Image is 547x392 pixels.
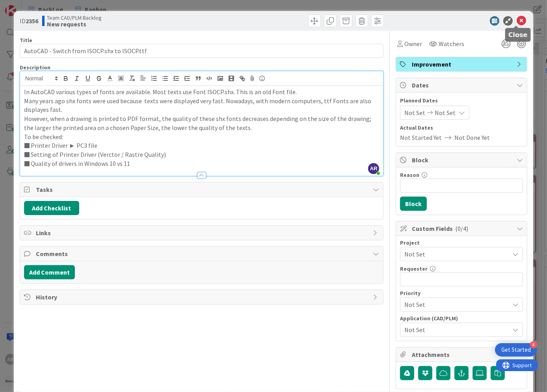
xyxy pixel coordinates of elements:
[400,290,523,296] div: Priority
[24,150,380,159] p: ■ Setting of Printer Driver (Verctor / Rastre Quality)
[455,225,468,232] span: ( 0/4 )
[412,80,513,90] span: Dates
[404,249,505,260] span: Not Set
[24,159,380,168] p: ■ Quality of drivers in Windows 10 vs 11
[400,197,427,211] button: Block
[26,17,38,25] b: 2356
[36,228,369,238] span: Links
[400,240,523,245] div: Project
[47,15,102,21] span: Team CAD/PLM Backlog
[20,64,50,71] span: Description
[24,201,79,215] button: Add Checklist
[400,97,523,105] span: Planned Dates
[501,346,531,354] div: Get Started
[454,133,490,142] span: Not Done Yet
[24,132,380,141] p: To be checked:
[24,114,380,132] p: However, when a drawing is printed to PDF format, the quality of these shx fonts decreases depend...
[412,350,513,359] span: Attachments
[36,249,369,258] span: Comments
[412,59,513,69] span: Improvement
[24,265,75,279] button: Add Comment
[36,292,369,302] span: History
[24,141,380,150] p: ■ Printer Driver ► PC3 file
[495,343,537,357] div: Open Get Started checklist, remaining modules: 4
[47,21,102,27] b: New requests
[404,39,422,48] span: Owner
[368,163,379,174] span: AR
[20,37,32,44] label: Title
[400,124,523,132] span: Actual Dates
[400,316,523,321] div: Application (CAD/PLM)
[530,341,537,348] div: 4
[400,171,419,178] label: Reason
[400,133,442,142] span: Not Started Yet
[20,44,384,58] input: type card name here...
[20,16,38,26] span: ID
[24,87,380,97] p: In AutoCAD various types of fonts are available. Most texts use Font ISOCP.shx. This is an old Fo...
[24,97,380,114] p: Many years ago shx fonts were used because texts were displayed very fast. Nowadays, with modern ...
[404,108,425,117] span: Not Set
[404,299,505,310] span: Not Set
[36,185,369,194] span: Tasks
[439,39,464,48] span: Watchers
[435,108,456,117] span: Not Set
[17,1,36,11] span: Support
[508,31,528,39] h5: Close
[400,265,428,272] label: Requester
[404,325,509,334] span: Not Set
[412,224,513,233] span: Custom Fields
[412,155,513,165] span: Block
